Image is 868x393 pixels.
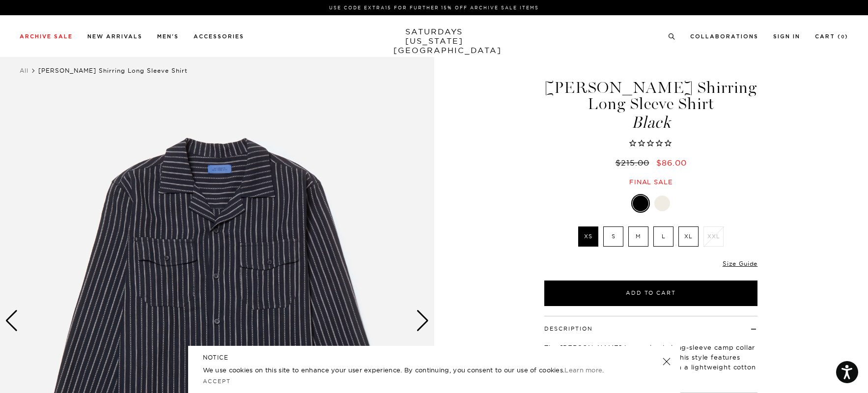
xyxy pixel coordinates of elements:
[38,67,188,74] span: [PERSON_NAME] Shirring Long Sleeve Shirt
[416,310,429,332] div: Next slide
[578,226,598,247] label: XS
[773,34,800,39] a: Sign In
[543,139,759,149] span: Rated 0.0 out of 5 stars 0 reviews
[603,226,623,247] label: S
[157,34,179,39] a: Men's
[87,34,142,39] a: New Arrivals
[543,178,759,186] div: Final sale
[656,158,687,168] span: $86.00
[841,35,845,39] small: 0
[203,378,231,385] a: Accept
[653,226,673,247] label: L
[678,226,699,247] label: XL
[690,34,758,39] a: Collaborations
[544,281,757,306] button: Add to Cart
[203,365,631,375] p: We use cookies on this site to enhance your user experience. By continuing, you consent to our us...
[393,27,475,55] a: SATURDAYS[US_STATE][GEOGRAPHIC_DATA]
[543,80,759,131] h1: [PERSON_NAME] Shirring Long Sleeve Shirt
[544,326,593,332] button: Description
[616,158,653,168] del: $215.00
[24,4,844,11] p: Use Code EXTRA15 for Further 15% Off Archive Sale Items
[564,366,602,374] a: Learn more
[723,260,757,267] a: Size Guide
[544,342,757,382] p: The [PERSON_NAME] is our classic long-sleeve camp collar shirt that prioritizes a sense of ease. ...
[194,34,244,39] a: Accessories
[543,114,759,131] span: Black
[20,67,28,74] a: All
[20,34,73,39] a: Archive Sale
[5,310,18,332] div: Previous slide
[203,353,666,362] h5: NOTICE
[815,34,848,39] a: Cart (0)
[628,226,648,247] label: M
